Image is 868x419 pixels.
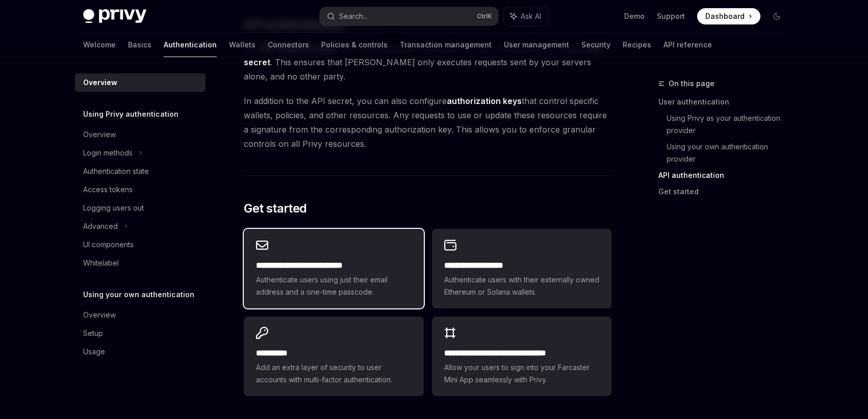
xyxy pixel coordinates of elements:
a: Security [581,33,610,57]
a: Overview [75,73,206,92]
a: Overview [75,306,206,324]
a: Usage [75,343,206,361]
div: Authentication state [83,165,149,177]
span: Get started [244,200,307,217]
a: Policies & controls [321,33,388,57]
div: Advanced [83,220,118,232]
h5: Using Privy authentication [83,108,178,120]
span: Dashboard [705,11,745,21]
div: Whitelabel [83,257,119,269]
div: Overview [83,128,116,141]
strong: authorization keys [447,96,522,106]
a: **** *****Add an extra layer of security to user accounts with multi-factor authentication. [244,317,423,396]
a: Access tokens [75,180,206,199]
a: **** **** **** ****Authenticate users with their externally owned Ethereum or Solana wallets. [432,229,611,308]
a: API authentication [658,167,793,184]
button: Ask AI [503,7,548,25]
span: Authenticate users using just their email address and a one-time passcode. [256,274,411,298]
a: Authentication [164,33,217,57]
span: Allow your users to sign into your Farcaster Mini App seamlessly with Privy. [444,361,599,386]
a: Using your own authentication provider [667,139,793,167]
a: Connectors [268,33,309,57]
span: On this page [669,77,714,90]
div: Setup [83,327,103,339]
a: Authentication state [75,162,206,180]
a: Welcome [83,33,116,57]
span: Ask AI [521,11,541,21]
a: Support [657,11,685,21]
span: Ctrl K [477,12,492,20]
div: Usage [83,346,105,358]
a: Overview [75,125,206,144]
a: Demo [624,11,645,21]
a: Recipes [623,33,651,57]
a: Whitelabel [75,254,206,272]
a: Dashboard [697,8,760,24]
a: Transaction management [400,33,492,57]
h5: Using your own authentication [83,289,194,301]
a: User authentication [658,94,793,110]
a: Get started [658,184,793,200]
div: Login methods [83,147,133,159]
div: Search... [339,10,368,22]
a: Basics [128,33,151,57]
img: dark logo [83,9,146,23]
a: Wallets [229,33,256,57]
div: Overview [83,309,116,321]
div: Access tokens [83,184,133,196]
span: Authenticate users with their externally owned Ethereum or Solana wallets. [444,274,599,298]
a: Logging users out [75,199,206,217]
a: User management [504,33,569,57]
span: With , Privy authenticates a request from your server directly using an . This ensures that [PERS... [244,41,611,84]
a: API reference [663,33,712,57]
a: Setup [75,324,206,343]
a: UI components [75,235,206,254]
a: Using Privy as your authentication provider [667,110,793,139]
button: Search...CtrlK [320,7,498,25]
span: In addition to the API secret, you can also configure that control specific wallets, policies, an... [244,94,611,151]
button: Toggle dark mode [769,8,785,24]
div: UI components [83,239,134,251]
div: Overview [83,76,117,89]
span: Add an extra layer of security to user accounts with multi-factor authentication. [256,361,411,386]
div: Logging users out [83,202,144,214]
